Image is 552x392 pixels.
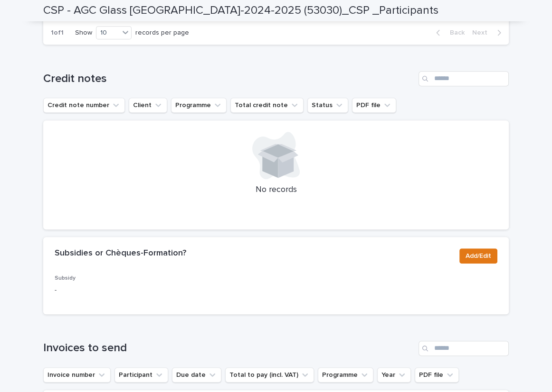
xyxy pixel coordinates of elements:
[459,248,497,264] button: Add/Edit
[318,367,373,383] button: Programme
[472,29,493,36] span: Next
[377,367,411,383] button: Year
[419,341,509,356] input: Search
[415,367,459,383] button: PDF file
[444,29,465,36] span: Back
[468,28,509,37] button: Next
[307,98,348,113] button: Status
[55,185,497,195] p: No records
[43,72,415,86] h1: Credit notes
[55,285,270,295] p: -
[43,21,71,45] p: 1 of 1
[135,29,189,37] p: records per page
[428,28,468,37] button: Back
[129,98,167,113] button: Client
[75,29,92,37] p: Show
[352,98,396,113] button: PDF file
[225,367,314,383] button: Total to pay (incl. VAT)
[55,275,76,281] span: Subsidy
[43,367,111,383] button: Invoice number
[230,98,304,113] button: Total credit note
[43,4,438,18] h2: CSP - AGC Glass [GEOGRAPHIC_DATA]-2024-2025 (53030)_CSP _Participants
[171,98,227,113] button: Programme
[172,367,221,383] button: Due date
[43,98,125,113] button: Credit note number
[96,28,119,38] div: 10
[419,71,509,86] input: Search
[55,248,186,259] h2: Subsidies or Chèques-Formation?
[114,367,168,383] button: Participant
[43,341,415,355] h1: Invoices to send
[466,251,491,261] span: Add/Edit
